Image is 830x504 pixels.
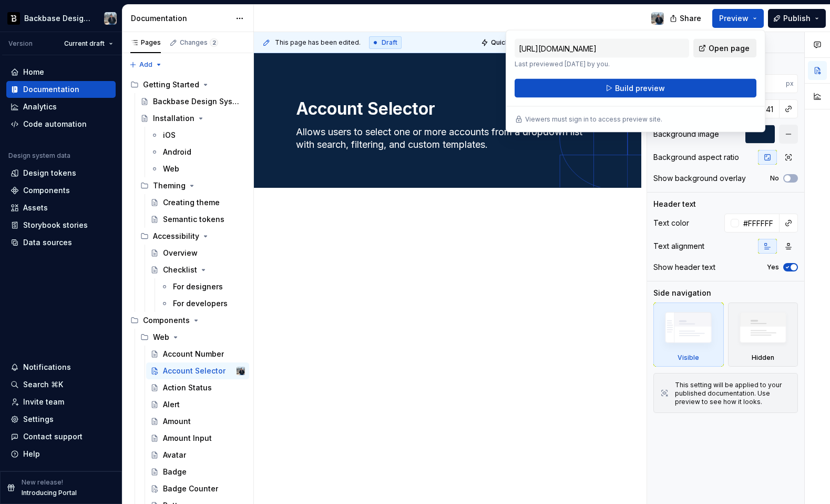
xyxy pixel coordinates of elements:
div: For designers [173,281,223,292]
div: Semantic tokens [163,214,224,225]
div: Text alignment [653,241,704,251]
div: Badge [163,467,187,477]
a: Android [146,144,249,160]
div: Show background overlay [653,173,746,184]
div: Creating theme [163,197,220,208]
a: Amount Input [146,430,249,447]
div: Getting Started [126,76,249,93]
label: No [770,174,779,183]
div: Data sources [23,237,72,248]
p: Introducing Portal [22,489,77,497]
div: Components [126,312,249,329]
img: Adam Schwarcz [237,367,245,375]
span: This page has been edited. [275,38,361,47]
a: Assets [6,199,116,216]
div: Android [163,147,191,157]
p: px [786,79,794,88]
span: Draft [382,38,397,47]
a: For designers [156,278,249,295]
div: Help [23,449,40,459]
div: Components [23,185,70,196]
div: Background aspect ratio [653,152,739,163]
span: Publish [783,13,811,24]
a: Web [146,160,249,177]
div: Alert [163,399,180,410]
a: Components [6,182,116,199]
a: Backbase Design System [136,93,249,110]
a: Data sources [6,234,116,251]
a: Avatar [146,447,249,463]
div: Pages [130,38,161,47]
div: Backbase Design System [24,13,91,24]
textarea: Account Selector [294,96,597,122]
div: Design system data [8,152,70,160]
a: Amount [146,413,249,430]
div: Amount Input [163,433,212,443]
a: Overview [146,245,249,261]
a: Badge [146,463,249,480]
div: Getting Started [143,79,199,90]
a: Home [6,64,116,80]
div: Badge Counter [163,483,218,494]
div: Header text [653,199,696,209]
span: Preview [719,13,749,24]
div: iOS [163,130,176,140]
div: Contact support [23,431,83,442]
button: Help [6,446,116,462]
a: iOS [146,127,249,144]
label: Yes [767,263,779,271]
div: This setting will be applied to your published documentation. Use preview to see how it looks. [675,381,791,406]
div: Web [136,329,249,346]
p: Last previewed [DATE] by you. [515,60,689,68]
div: Avatar [163,450,186,460]
div: Web [163,164,179,174]
div: Theming [136,177,249,194]
p: New release! [22,478,63,487]
div: Notifications [23,362,71,372]
div: Design tokens [23,168,76,178]
div: For developers [173,298,228,309]
a: Invite team [6,394,116,410]
button: Build preview [515,79,756,98]
div: Storybook stories [23,220,88,230]
div: Theming [153,180,186,191]
button: Notifications [6,359,116,376]
button: Contact support [6,428,116,445]
a: Creating theme [146,194,249,211]
a: Account SelectorAdam Schwarcz [146,362,249,379]
button: Add [126,57,166,72]
a: Semantic tokens [146,211,249,228]
div: Web [153,332,169,342]
div: Code automation [23,119,87,129]
a: Badge Counter [146,480,249,497]
img: Adam Schwarcz [651,12,664,25]
div: Hidden [728,303,798,367]
button: Preview [712,9,764,28]
div: Hidden [752,354,774,362]
img: ef5c8306-425d-487c-96cf-06dd46f3a532.png [7,12,20,25]
a: Installation [136,110,249,127]
p: Viewers must sign in to access preview site. [525,115,662,124]
div: Assets [23,203,48,213]
div: Accessibility [136,228,249,245]
div: Amount [163,416,191,427]
button: Quick preview [478,35,541,50]
div: Documentation [23,84,79,95]
div: Documentation [131,13,230,24]
button: Search ⌘K [6,376,116,393]
span: Build preview [615,83,665,94]
img: Adam Schwarcz [104,12,117,25]
textarea: Allows users to select one or more accounts from a dropdown list with search, filtering, and cust... [294,124,597,153]
span: Current draft [64,39,105,48]
a: Account Number [146,346,249,362]
div: Text color [653,218,689,228]
div: Analytics [23,102,57,112]
div: Visible [653,303,724,367]
div: Home [23,67,44,77]
div: Visible [678,354,699,362]
span: Add [139,61,152,69]
a: Alert [146,396,249,413]
a: Checklist [146,261,249,278]
div: Search ⌘K [23,379,63,390]
span: Quick preview [491,38,536,47]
